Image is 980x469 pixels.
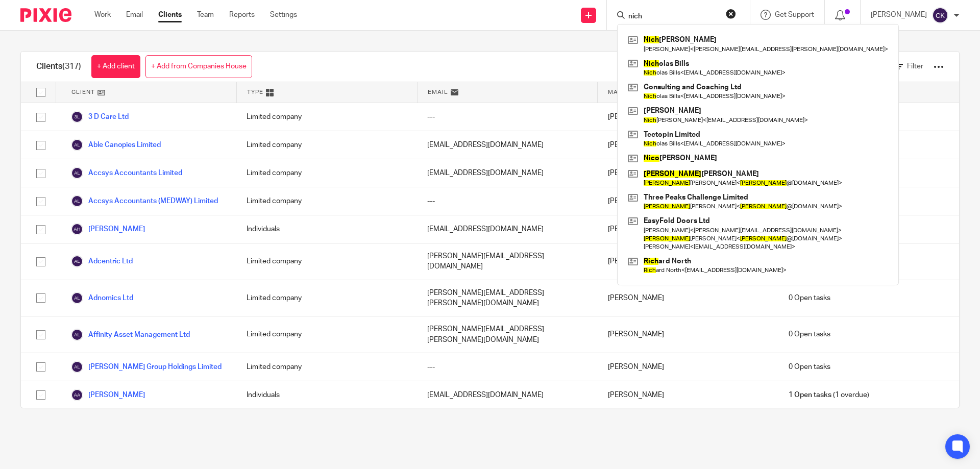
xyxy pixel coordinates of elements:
[158,10,182,20] a: Clients
[417,381,598,409] div: [EMAIL_ADDRESS][DOMAIN_NAME]
[145,55,252,78] a: + Add from Companies House
[236,131,417,159] div: Limited company
[598,215,778,243] div: [PERSON_NAME]
[71,329,83,341] img: svg%3E
[907,63,923,70] span: Filter
[598,316,778,353] div: [PERSON_NAME]
[71,223,145,235] a: [PERSON_NAME]
[126,10,143,20] a: Email
[236,280,417,316] div: Limited company
[247,88,263,96] span: Type
[789,390,831,400] span: 1 Open tasks
[417,243,598,280] div: [PERSON_NAME][EMAIL_ADDRESS][DOMAIN_NAME]
[428,88,448,96] span: Email
[236,316,417,353] div: Limited company
[236,215,417,243] div: Individuals
[417,353,598,381] div: ---
[71,139,161,151] a: Able Canopies Limited
[71,389,145,401] a: [PERSON_NAME]
[71,111,129,123] a: 3 D Care Ltd
[236,103,417,131] div: Limited company
[417,187,598,215] div: ---
[236,243,417,280] div: Limited company
[236,187,417,215] div: Limited company
[789,329,830,339] span: 0 Open tasks
[94,10,111,20] a: Work
[598,280,778,316] div: [PERSON_NAME]
[627,12,719,21] input: Search
[726,9,736,19] button: Clear
[71,255,83,267] img: svg%3E
[775,11,814,18] span: Get Support
[71,361,222,373] a: [PERSON_NAME] Group Holdings Limited
[20,8,71,22] img: Pixie
[71,195,83,207] img: svg%3E
[789,293,830,303] span: 0 Open tasks
[598,131,778,159] div: [PERSON_NAME]
[197,10,214,20] a: Team
[236,159,417,187] div: Limited company
[236,353,417,381] div: Limited company
[71,88,95,96] span: Client
[91,55,140,78] a: + Add client
[789,362,830,372] span: 0 Open tasks
[417,103,598,131] div: ---
[417,280,598,316] div: [PERSON_NAME][EMAIL_ADDRESS][PERSON_NAME][DOMAIN_NAME]
[417,159,598,187] div: [EMAIL_ADDRESS][DOMAIN_NAME]
[71,292,83,304] img: svg%3E
[598,187,778,215] div: [PERSON_NAME]
[270,10,297,20] a: Settings
[71,329,190,341] a: Affinity Asset Management Ltd
[31,83,51,102] input: Select all
[71,389,83,401] img: svg%3E
[598,381,778,409] div: [PERSON_NAME]
[71,139,83,151] img: svg%3E
[229,10,255,20] a: Reports
[608,88,640,96] span: Manager
[71,255,133,267] a: Adcentric Ltd
[71,111,83,123] img: svg%3E
[932,7,948,23] img: svg%3E
[71,167,182,179] a: Accsys Accountants Limited
[598,243,778,280] div: [PERSON_NAME]
[62,62,81,70] span: (317)
[71,292,133,304] a: Adnomics Ltd
[417,215,598,243] div: [EMAIL_ADDRESS][DOMAIN_NAME]
[598,159,778,187] div: [PERSON_NAME]
[71,223,83,235] img: svg%3E
[417,131,598,159] div: [EMAIL_ADDRESS][DOMAIN_NAME]
[36,61,81,72] h1: Clients
[598,353,778,381] div: [PERSON_NAME]
[871,10,927,20] p: [PERSON_NAME]
[417,316,598,353] div: [PERSON_NAME][EMAIL_ADDRESS][PERSON_NAME][DOMAIN_NAME]
[598,103,778,131] div: [PERSON_NAME]
[71,167,83,179] img: svg%3E
[71,361,83,373] img: svg%3E
[236,381,417,409] div: Individuals
[71,195,218,207] a: Accsys Accountants (MEDWAY) Limited
[789,390,869,400] span: (1 overdue)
